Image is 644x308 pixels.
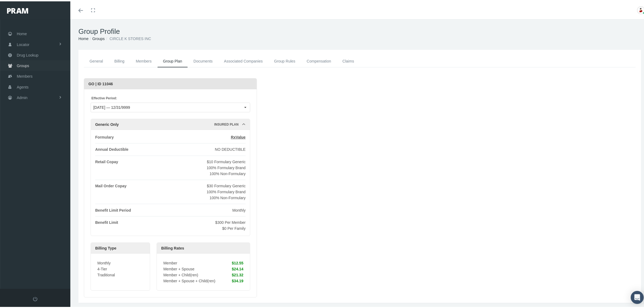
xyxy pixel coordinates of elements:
[88,77,252,88] div: GO | ID 11046
[207,188,246,193] span: 100% Formulary Brand
[241,101,250,111] div: Select
[210,170,246,175] span: 100% Non-Formulary
[163,271,198,277] div: Member + Child(ren)
[78,26,641,34] h1: Group Profile
[17,27,27,38] span: Home
[207,182,246,187] span: $30 Formulary Generic
[97,265,143,271] div: 4-Tier
[210,194,246,199] span: 100% Non-Formulary
[163,259,177,265] div: Member
[84,54,109,66] a: General
[207,158,246,163] span: $10 Formulary Generic
[232,271,243,277] div: $21.32
[232,265,243,271] div: $24.14
[631,290,644,303] div: Open Intercom Messenger
[97,271,143,277] div: Traditional
[17,38,29,48] span: Locator
[268,54,301,66] a: Group Rules
[97,259,143,265] div: Monthly
[231,134,246,138] span: RxValue
[7,7,28,12] img: PRAM_20_x_78.png
[95,241,146,252] div: Billing Type
[95,206,131,212] div: Benefit Limit Period
[232,277,243,283] div: $34.19
[17,81,29,91] span: Agents
[232,207,246,211] span: Monthly
[222,225,246,229] span: $0 Per Family
[17,70,32,80] span: Members
[157,54,188,66] a: Group Plan
[91,94,250,100] span: Effective Period:
[92,35,105,40] a: Groups
[95,118,214,129] div: Generic Only
[163,277,215,283] div: Member + Spouse + Child(ren)
[110,35,151,40] span: CIRCLE K STORES INC
[95,158,118,175] div: Retail Copay
[232,259,243,265] div: $12.55
[218,54,268,66] a: Associated Companies
[214,118,242,129] div: Insured Plan
[163,265,194,271] div: Member + Spouse
[95,182,127,199] div: Mail Order Copay
[161,241,246,252] div: Billing Rates
[337,54,360,66] a: Claims
[188,54,218,66] a: Documents
[130,54,157,66] a: Members
[301,54,337,66] a: Compensation
[95,218,118,230] div: Benefit Limit
[78,35,88,40] a: Home
[17,91,28,101] span: Admin
[17,49,38,59] span: Drug Lookup
[17,59,29,70] span: Groups
[95,145,128,151] div: Annual Deductible
[215,219,246,223] span: $300 Per Member
[109,54,130,66] a: Billing
[207,164,246,169] span: 100% Formulary Brand
[95,133,114,139] div: Formulary
[215,146,246,150] span: NO DEDUCTIBLE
